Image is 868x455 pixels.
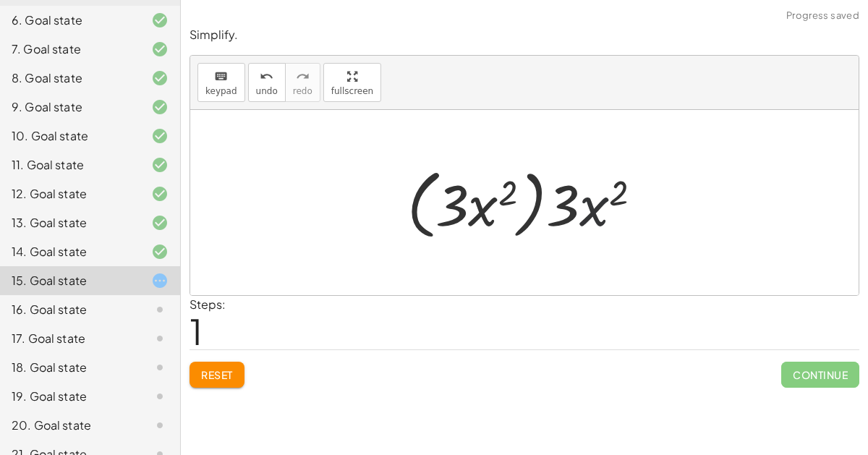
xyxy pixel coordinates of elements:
[151,388,169,405] i: Task not started.
[12,98,128,116] div: 9. Goal state
[12,330,128,347] div: 17. Goal state
[151,359,169,376] i: Task not started.
[12,388,128,405] div: 19. Goal state
[260,68,273,85] i: undo
[151,301,169,318] i: Task not started.
[12,214,128,231] div: 13. Goal state
[331,86,373,96] span: fullscreen
[151,185,169,203] i: Task finished and correct.
[151,12,169,29] i: Task finished and correct.
[205,86,237,96] span: keypad
[201,368,233,381] span: Reset
[151,214,169,231] i: Task finished and correct.
[12,301,128,318] div: 16. Goal state
[786,9,859,23] span: Progress saved
[256,86,278,96] span: undo
[151,69,169,87] i: Task finished and correct.
[12,272,128,289] div: 15. Goal state
[190,27,859,43] p: Simplify.
[151,243,169,260] i: Task finished and correct.
[12,185,128,203] div: 12. Goal state
[12,127,128,145] div: 10. Goal state
[323,63,381,102] button: fullscreen
[151,417,169,434] i: Task not started.
[151,98,169,116] i: Task finished and correct.
[190,309,203,353] span: 1
[151,156,169,174] i: Task finished and correct.
[151,330,169,347] i: Task not started.
[214,68,228,85] i: keyboard
[151,41,169,58] i: Task finished and correct.
[296,68,310,85] i: redo
[12,12,128,29] div: 6. Goal state
[285,63,320,102] button: redoredo
[12,69,128,87] div: 8. Goal state
[12,156,128,174] div: 11. Goal state
[151,127,169,145] i: Task finished and correct.
[197,63,245,102] button: keyboardkeypad
[190,362,244,388] button: Reset
[12,243,128,260] div: 14. Goal state
[12,417,128,434] div: 20. Goal state
[190,297,226,312] label: Steps:
[12,41,128,58] div: 7. Goal state
[151,272,169,289] i: Task started.
[248,63,286,102] button: undoundo
[12,359,128,376] div: 18. Goal state
[293,86,312,96] span: redo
